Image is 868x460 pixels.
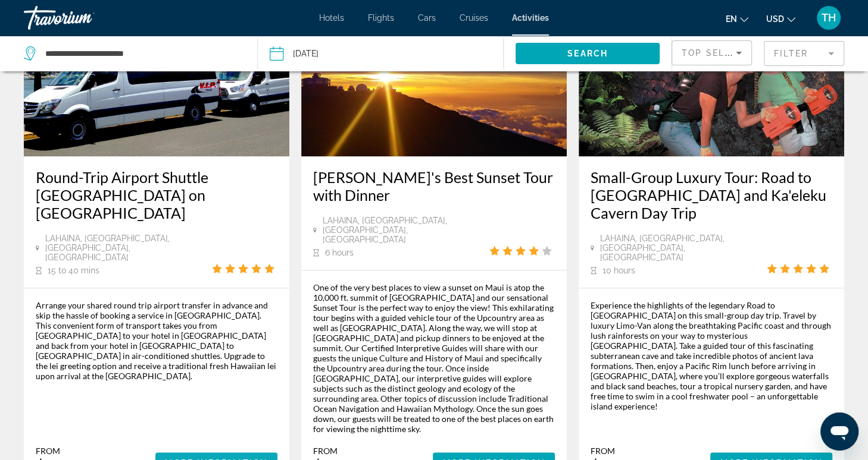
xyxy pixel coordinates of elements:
span: Lahaina, [GEOGRAPHIC_DATA], [GEOGRAPHIC_DATA], [GEOGRAPHIC_DATA] [45,234,212,262]
span: 10 hours [602,266,635,275]
span: en [726,14,737,24]
span: 15 to 40 mins [48,266,99,275]
a: Travorium [24,2,143,33]
button: Search [516,43,660,64]
span: Lahaina, [GEOGRAPHIC_DATA], [GEOGRAPHIC_DATA], [GEOGRAPHIC_DATA] [323,216,489,244]
span: USD [766,14,784,24]
button: User Menu [813,5,844,30]
span: 6 hours [325,248,354,257]
a: [PERSON_NAME]'s Best Sunset Tour with Dinner [313,168,555,204]
a: Flights [368,13,394,23]
div: Experience the highlights of the legendary Road to [GEOGRAPHIC_DATA] on this small-group day trip... [591,300,832,411]
button: Change currency [766,10,795,27]
span: Lahaina, [GEOGRAPHIC_DATA], [GEOGRAPHIC_DATA], [GEOGRAPHIC_DATA] [600,234,767,262]
span: Search [567,49,608,58]
a: Activities [512,13,549,23]
div: From [591,446,680,456]
iframe: Button to launch messaging window [820,412,858,450]
div: From [313,446,403,456]
a: Cruises [460,13,488,23]
a: Hotels [319,13,344,23]
div: One of the very best places to view a sunset on Maui is atop the 10,000 ft. summit of [GEOGRAPHIC... [313,282,555,434]
div: Arrange your shared round trip airport transfer in advance and skip the hassle of booking a servi... [36,300,277,381]
button: Change language [726,10,748,27]
span: TH [822,12,836,24]
button: Date: Sep 17, 2025 [270,36,503,71]
a: Cars [418,13,436,23]
mat-select: Sort by [682,46,742,60]
button: Filter [764,40,844,67]
div: From [36,446,117,456]
a: Round-Trip Airport Shuttle [GEOGRAPHIC_DATA] on [GEOGRAPHIC_DATA] [36,168,277,222]
span: Top Sellers [682,48,750,58]
a: Small-Group Luxury Tour: Road to [GEOGRAPHIC_DATA] and Ka'eleku Cavern Day Trip [591,168,832,222]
